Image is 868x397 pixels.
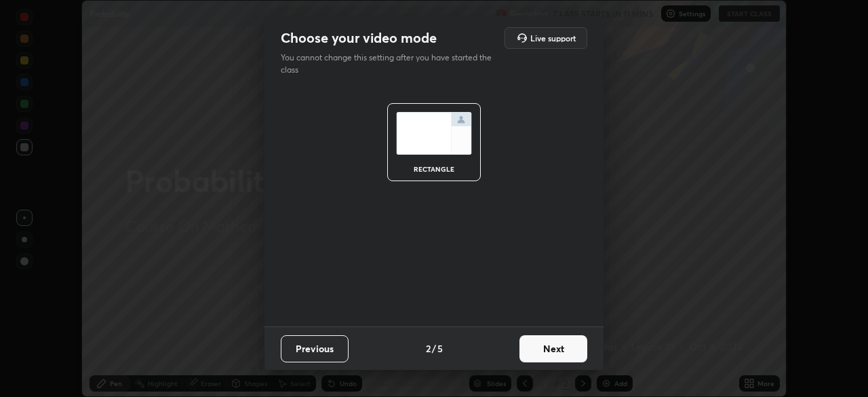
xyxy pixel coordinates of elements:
[530,34,576,42] h5: Live support
[519,335,587,362] button: Next
[281,29,437,47] h2: Choose your video mode
[407,166,461,172] div: rectangle
[432,341,436,356] h4: /
[437,341,443,356] h4: 5
[281,335,349,362] button: Previous
[281,52,500,76] p: You cannot change this setting after you have started the class
[426,341,431,356] h4: 2
[396,112,472,155] img: normalScreenIcon.ae25ed63.svg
